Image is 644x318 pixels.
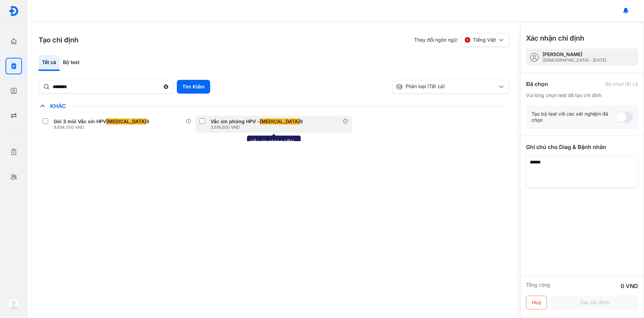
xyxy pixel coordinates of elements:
span: Tiếng Việt [473,37,496,43]
div: Bỏ chọn tất cả [605,81,638,87]
div: Ghi chú cho Diag & Bệnh nhân [526,143,638,151]
span: [MEDICAL_DATA] [106,118,146,125]
div: Thay đổi ngôn ngữ: [414,33,509,47]
div: Đã chọn [526,80,548,88]
div: Vui lòng chọn test để tạo chỉ định [526,92,638,98]
div: Phân loại (Tất cả) [396,83,497,90]
span: [MEDICAL_DATA] [260,118,300,125]
div: 9.634.000 VND [54,125,152,130]
div: 3.518.000 VND [211,125,305,130]
div: Tạo bộ test với các xét nghiệm đã chọn [532,111,616,123]
div: Tổng cộng [526,282,550,290]
div: Tất cả [39,55,60,71]
img: logo [9,6,19,16]
div: Gói 3 mũi Vắc xin HPV 9 [54,118,149,125]
h3: Tạo chỉ định [39,35,78,45]
button: Tìm Kiếm [177,80,210,94]
button: Huỷ [526,296,547,309]
div: 0 VND [621,282,638,290]
button: Tạo chỉ định [551,296,638,309]
h3: Xác nhận chỉ định [526,33,584,43]
img: logo [8,299,19,310]
div: Bộ test [60,55,83,71]
span: Khác [47,103,69,109]
div: [PERSON_NAME] [543,51,606,57]
div: Vắc xin phòng HPV - 9 [211,118,303,125]
div: [DEMOGRAPHIC_DATA] - [DATE] [543,57,606,63]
